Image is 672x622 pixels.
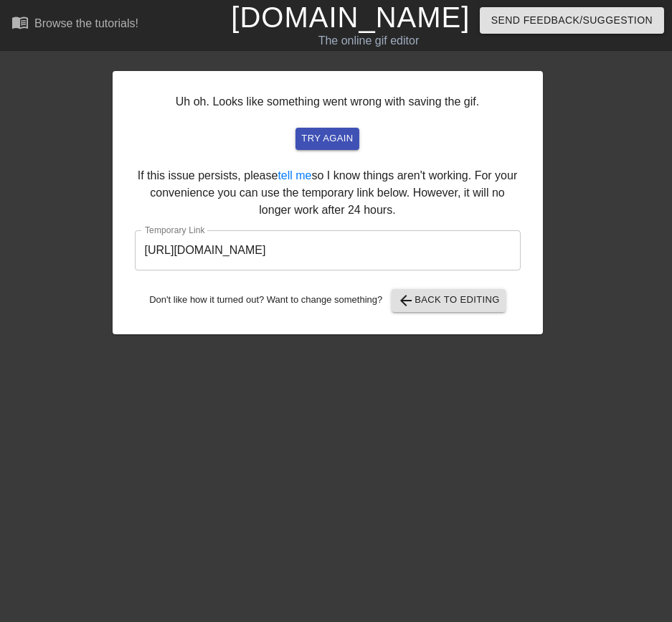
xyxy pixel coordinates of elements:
button: Send Feedback/Suggestion [480,7,664,34]
span: try again [301,131,353,147]
div: Uh oh. Looks like something went wrong with saving the gif. If this issue persists, please so I k... [113,71,543,334]
span: Back to Editing [397,292,500,309]
span: arrow_back [397,292,415,309]
div: The online gif editor [231,32,506,50]
div: Don't like how it turned out? Want to change something? [135,289,521,312]
a: Browse the tutorials! [11,14,138,36]
button: Back to Editing [392,289,506,312]
div: Browse the tutorials! [34,17,138,29]
span: Send Feedback/Suggestion [491,11,653,29]
a: [DOMAIN_NAME] [231,1,470,33]
a: tell me [278,169,311,182]
button: try again [295,128,359,150]
span: menu_book [11,14,29,31]
input: bare [135,230,521,270]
